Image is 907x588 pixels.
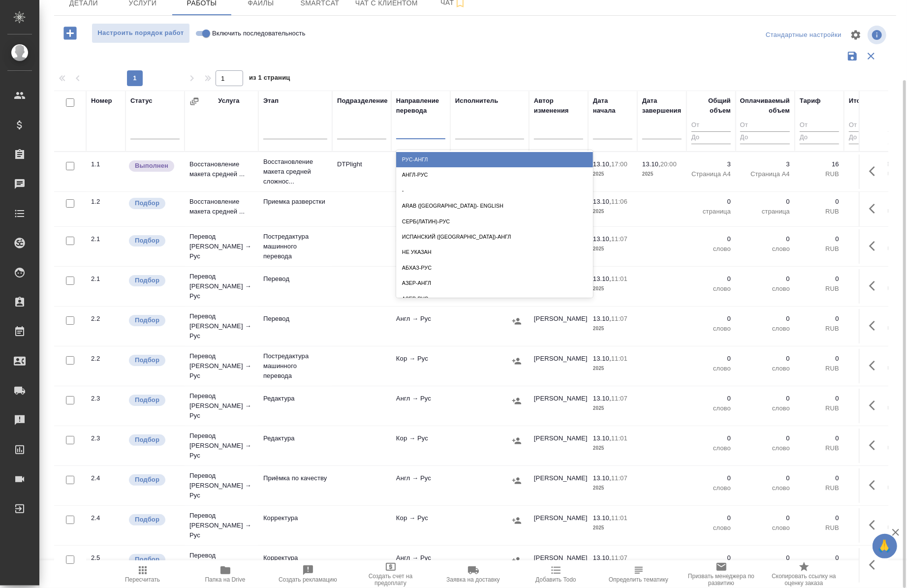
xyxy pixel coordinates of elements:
[205,576,246,583] span: Папка на Drive
[593,198,611,205] p: 13.10,
[263,157,327,186] p: Восстановление макета средней сложнос...
[800,394,839,403] p: 0
[91,274,121,284] div: 2.1
[185,546,258,585] td: Перевод [PERSON_NAME] → Рус
[741,314,790,324] p: 0
[800,120,839,132] input: От
[800,324,839,334] p: RUB
[800,403,839,413] p: RUB
[800,234,839,244] p: 0
[391,229,450,264] td: Англ → Рус
[741,364,790,373] p: слово
[849,120,893,132] input: От
[741,207,790,217] p: страница
[800,364,839,373] p: RUB
[800,523,839,533] p: RUB
[593,96,632,116] div: Дата начала
[691,284,731,294] p: слово
[593,523,632,533] p: 2025
[691,131,731,144] input: До
[849,364,893,373] p: RUB
[337,96,388,106] div: Подразделение
[91,433,121,443] div: 2.3
[691,513,731,523] p: 0
[741,513,790,523] p: 0
[263,197,327,207] p: Приемка разверстки
[741,159,790,169] p: 3
[128,553,180,566] div: Можно подбирать исполнителей
[593,315,611,322] p: 13.10,
[263,351,327,381] p: Постредактура машинного перевода
[863,197,887,220] button: Здесь прячутся важные кнопки
[349,560,432,588] button: Создать счет на предоплату
[593,324,632,334] p: 2025
[876,536,893,557] span: 🙏
[189,96,199,106] button: Сгруппировать
[529,508,588,543] td: [PERSON_NAME]
[212,29,306,38] span: Включить последовательность
[642,96,682,116] div: Дата завершения
[509,433,524,448] button: Назначить
[128,394,180,407] div: Можно подбирать исполнителей
[263,433,327,443] p: Редактура
[128,314,180,327] div: Можно подбирать исполнителей
[691,483,731,493] p: слово
[691,96,731,116] div: Общий объем
[535,576,576,583] span: Добавить Todo
[391,155,450,189] td: Не указан
[185,466,258,505] td: Перевод [PERSON_NAME] → Рус
[611,235,627,243] p: 11:07
[391,192,450,226] td: Не указан
[862,47,880,65] button: Сбросить фильтры
[800,207,839,217] p: RUB
[741,324,790,334] p: слово
[691,324,731,334] p: слово
[691,364,731,373] p: слово
[740,120,790,132] input: От
[800,169,839,179] p: RUB
[391,309,450,343] td: Англ → Рус
[593,483,632,493] p: 2025
[91,197,121,207] div: 1.2
[185,386,258,426] td: Перевод [PERSON_NAME] → Рус
[741,433,790,443] p: 0
[849,131,893,144] input: До
[135,555,159,564] p: Подбор
[741,274,790,284] p: 0
[509,394,524,408] button: Назначить
[130,96,153,106] div: Статус
[611,554,627,561] p: 11:07
[849,314,893,324] p: 0
[863,394,887,417] button: Здесь прячутся важные кнопки
[135,161,168,171] p: Выполнен
[642,160,660,168] p: 13.10,
[91,96,112,106] div: Номер
[185,267,258,306] td: Перевод [PERSON_NAME] → Рус
[396,152,593,167] div: рус-англ
[741,169,790,179] p: Страница А4
[432,560,515,588] button: Заявка на доставку
[800,96,821,106] div: Тариф
[391,389,450,423] td: Англ → Рус
[741,197,790,207] p: 0
[135,355,159,365] p: Подбор
[800,473,839,483] p: 0
[391,508,450,543] td: Кор → Рус
[863,553,887,577] button: Здесь прячутся важные кнопки
[691,354,731,364] p: 0
[849,234,893,244] p: 0
[863,314,887,338] button: Здесь прячутся важные кнопки
[740,96,790,116] div: Оплачиваемый объем
[396,96,445,116] div: Направление перевода
[509,354,524,369] button: Назначить
[849,159,893,169] p: 48
[691,274,731,284] p: 0
[691,314,731,324] p: 0
[741,354,790,364] p: 0
[849,523,893,533] p: RUB
[125,576,160,583] span: Пересчитать
[509,513,524,528] button: Назначить
[128,513,180,526] div: Можно подбирать исполнителей
[740,131,790,144] input: До
[593,207,632,217] p: 2025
